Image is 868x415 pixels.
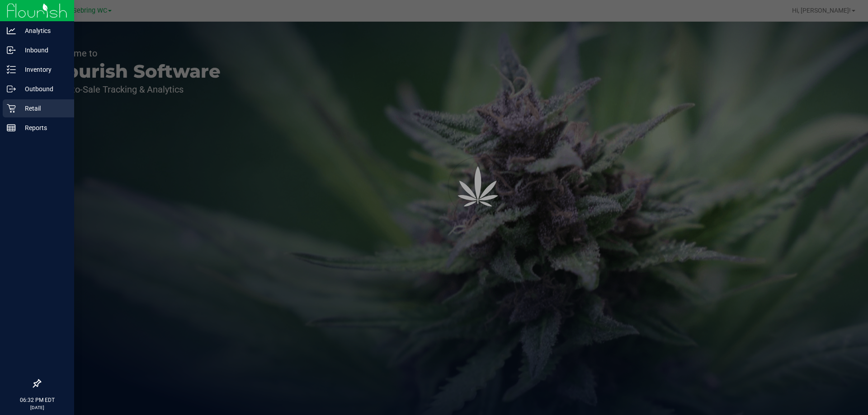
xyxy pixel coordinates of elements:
p: Outbound [16,84,70,94]
p: Inbound [16,45,70,56]
p: Inventory [16,64,70,75]
inline-svg: Analytics [7,26,16,35]
inline-svg: Outbound [7,84,16,93]
p: [DATE] [4,404,70,411]
inline-svg: Retail [7,104,16,113]
inline-svg: Reports [7,123,16,132]
inline-svg: Inventory [7,65,16,74]
p: 06:32 PM EDT [4,396,70,404]
p: Analytics [16,25,70,36]
p: Reports [16,122,70,133]
inline-svg: Inbound [7,46,16,55]
p: Retail [16,103,70,114]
